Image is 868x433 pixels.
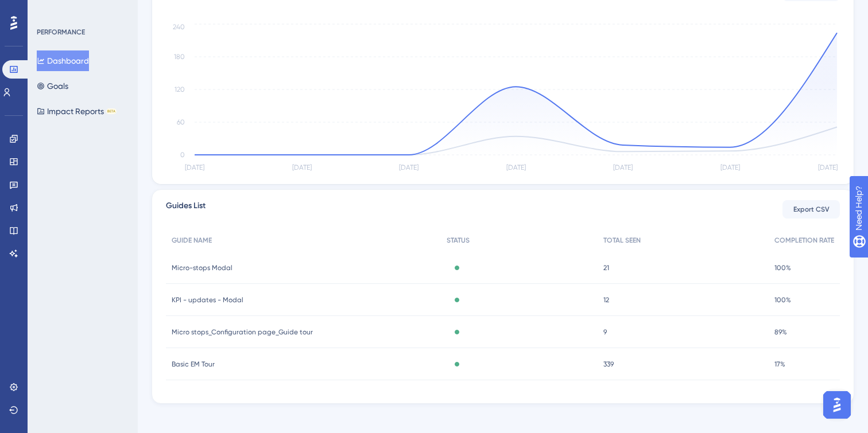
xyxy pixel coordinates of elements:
[166,199,206,220] span: Guides List
[603,263,609,272] span: 21
[820,388,854,422] iframe: UserGuiding AI Assistant Launcher
[37,28,85,37] div: PERFORMANCE
[774,360,785,369] span: 17%
[185,163,204,171] tspan: [DATE]
[506,163,526,171] tspan: [DATE]
[603,360,614,369] span: 339
[37,50,89,71] button: Dashboard
[399,163,418,171] tspan: [DATE]
[774,327,787,337] span: 89%
[720,163,740,171] tspan: [DATE]
[174,53,185,61] tspan: 180
[818,163,838,171] tspan: [DATE]
[172,360,215,369] span: Basic EM Tour
[175,85,185,93] tspan: 120
[106,108,117,114] div: BETA
[774,295,791,305] span: 100%
[603,236,641,245] span: TOTAL SEEN
[180,151,185,159] tspan: 0
[172,295,243,305] span: KPI - updates - Modal
[603,295,609,305] span: 12
[37,101,117,122] button: Impact ReportsBETA
[173,23,185,31] tspan: 240
[27,3,72,17] span: Need Help?
[782,200,840,219] button: Export CSV
[172,327,313,337] span: Micro stops_Configuration page_Guide tour
[774,236,834,245] span: COMPLETION RATE
[793,205,830,214] span: Export CSV
[774,263,791,272] span: 100%
[172,236,212,245] span: GUIDE NAME
[292,163,312,171] tspan: [DATE]
[613,163,633,171] tspan: [DATE]
[177,118,185,126] tspan: 60
[172,263,232,272] span: Micro-stops Modal
[37,76,68,96] button: Goals
[447,236,470,245] span: STATUS
[603,327,607,337] span: 9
